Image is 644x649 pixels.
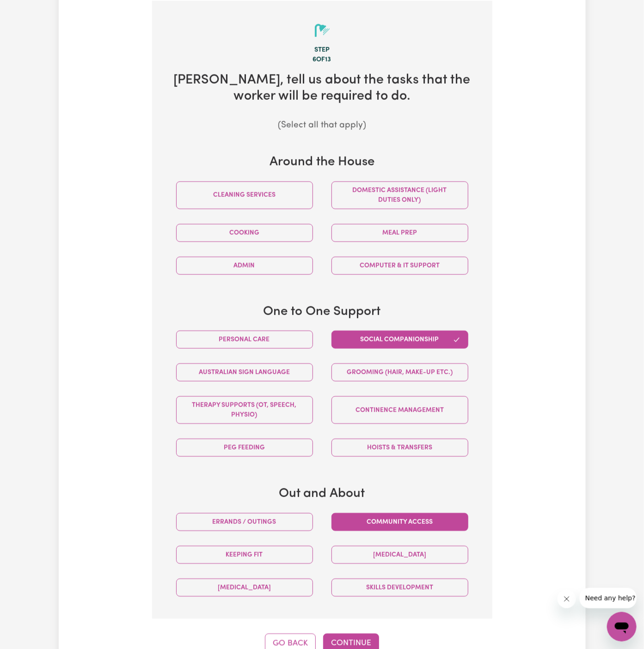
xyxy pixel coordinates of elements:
iframe: Close message [558,590,576,608]
button: Grooming (hair, make-up etc.) [331,364,468,382]
h3: Around the House [167,155,478,170]
button: Computer & IT Support [331,257,468,275]
button: Hoists & transfers [331,439,468,457]
button: Admin [176,257,313,275]
button: Social companionship [331,331,468,349]
iframe: Button to launch messaging window [607,612,637,642]
button: [MEDICAL_DATA] [331,546,468,564]
button: Cleaning services [176,182,313,209]
button: Personal care [176,331,313,349]
button: Therapy Supports (OT, speech, physio) [176,396,313,424]
button: Errands / Outings [176,513,313,531]
button: Skills Development [331,579,468,597]
button: PEG feeding [176,439,313,457]
button: Community access [331,513,468,531]
h3: Out and About [167,486,478,502]
button: [MEDICAL_DATA] [176,579,313,597]
button: Cooking [176,224,313,242]
button: Domestic assistance (light duties only) [331,182,468,209]
p: (Select all that apply) [167,119,478,133]
h3: One to One Support [167,304,478,320]
button: Meal prep [331,224,468,242]
button: Australian Sign Language [176,364,313,382]
button: Keeping fit [176,546,313,564]
iframe: Message from company [580,588,637,608]
h2: [PERSON_NAME] , tell us about the tasks that the worker will be required to do. [167,73,478,104]
div: Step [167,45,478,55]
div: 6 of 13 [167,55,478,65]
button: Continence management [331,396,468,424]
